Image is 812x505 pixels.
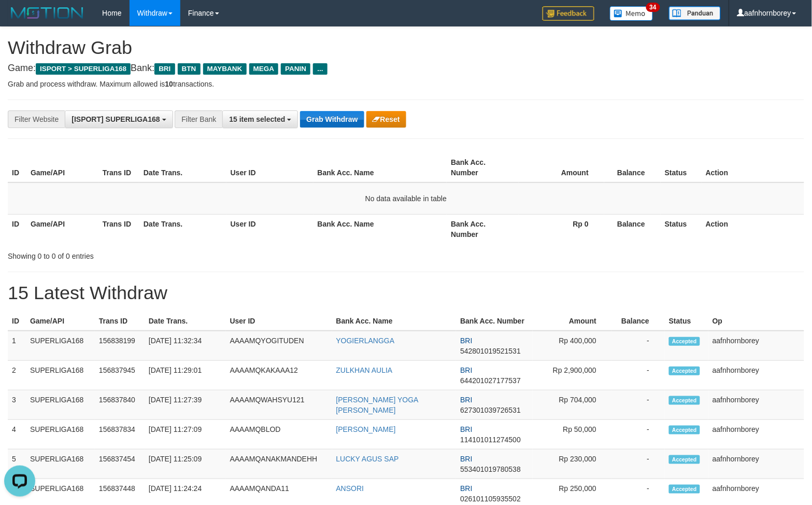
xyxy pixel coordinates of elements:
[708,420,804,450] td: aafnhornborey
[533,312,612,331] th: Amount
[332,312,457,331] th: Bank Acc. Name
[165,80,173,88] strong: 10
[98,153,139,183] th: Trans ID
[669,426,700,434] span: Accepted
[95,312,145,331] th: Trans ID
[26,331,95,361] td: SUPERLIGA168
[8,79,804,89] p: Grab and process withdraw. Maximum allowed is transactions.
[95,420,145,450] td: 156837834
[665,312,708,331] th: Status
[139,214,226,244] th: Date Trans.
[154,63,175,75] span: BRI
[8,183,804,215] td: No data available in table
[669,396,700,405] span: Accepted
[203,63,247,75] span: MAYBANK
[336,366,393,374] a: ZULKHAN AULIA
[8,110,65,128] div: Filter Website
[145,361,226,390] td: [DATE] 11:29:01
[669,337,700,346] span: Accepted
[460,465,521,473] span: Copy 553401019780538 to clipboard
[669,455,700,464] span: Accepted
[226,450,332,479] td: AAAAMQANAKMANDEHH
[519,214,604,244] th: Rp 0
[145,331,226,361] td: [DATE] 11:32:34
[447,214,519,244] th: Bank Acc. Number
[661,153,702,183] th: Status
[8,450,26,479] td: 5
[669,367,700,375] span: Accepted
[175,110,222,128] div: Filter Bank
[708,390,804,420] td: aafnhornborey
[26,390,95,420] td: SUPERLIGA168
[661,214,702,244] th: Status
[4,4,35,35] button: Open LiveChat chat widget
[8,390,26,420] td: 3
[226,361,332,390] td: AAAAMQKAKAAA12
[533,450,612,479] td: Rp 230,000
[708,331,804,361] td: aafnhornborey
[145,420,226,450] td: [DATE] 11:27:09
[72,115,160,123] span: [ISPORT] SUPERLIGA168
[533,331,612,361] td: Rp 400,000
[460,366,472,374] span: BRI
[8,247,331,261] div: Showing 0 to 0 of 0 entries
[460,376,521,385] span: Copy 644201027177537 to clipboard
[95,331,145,361] td: 156838199
[8,153,26,183] th: ID
[336,336,395,345] a: YOGIERLANGGA
[612,312,665,331] th: Balance
[519,153,604,183] th: Amount
[646,3,660,12] span: 34
[8,5,87,21] img: MOTION_logo.png
[604,214,661,244] th: Balance
[612,420,665,450] td: -
[229,115,285,123] span: 15 item selected
[226,153,314,183] th: User ID
[26,420,95,450] td: SUPERLIGA168
[222,110,298,128] button: 15 item selected
[95,361,145,390] td: 156837945
[708,361,804,390] td: aafnhornborey
[460,455,472,463] span: BRI
[460,495,521,503] span: Copy 026101105935502 to clipboard
[226,312,332,331] th: User ID
[8,331,26,361] td: 1
[145,390,226,420] td: [DATE] 11:27:39
[702,214,804,244] th: Action
[604,153,661,183] th: Balance
[300,111,364,128] button: Grab Withdraw
[533,361,612,390] td: Rp 2,900,000
[8,37,804,58] h1: Withdraw Grab
[366,111,406,128] button: Reset
[145,450,226,479] td: [DATE] 11:25:09
[669,485,700,494] span: Accepted
[708,312,804,331] th: Op
[543,6,594,21] img: Feedback.jpg
[8,420,26,450] td: 4
[178,63,201,75] span: BTN
[36,63,131,75] span: ISPORT > SUPERLIGA168
[460,396,472,404] span: BRI
[610,6,653,21] img: Button%20Memo.svg
[669,6,721,20] img: panduan.png
[612,390,665,420] td: -
[95,390,145,420] td: 156837840
[460,484,472,493] span: BRI
[95,450,145,479] td: 156837454
[460,406,521,414] span: Copy 627301039726531 to clipboard
[336,455,399,463] a: LUCKY AGUS SAP
[226,420,332,450] td: AAAAMQBLOD
[226,214,314,244] th: User ID
[336,396,418,414] a: [PERSON_NAME] YOGA [PERSON_NAME]
[460,347,521,355] span: Copy 542801019521531 to clipboard
[281,63,310,75] span: PANIN
[26,153,98,183] th: Game/API
[612,450,665,479] td: -
[336,484,364,493] a: ANSORI
[139,153,226,183] th: Date Trans.
[26,214,98,244] th: Game/API
[249,63,279,75] span: MEGA
[612,331,665,361] td: -
[8,214,26,244] th: ID
[313,63,327,75] span: ...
